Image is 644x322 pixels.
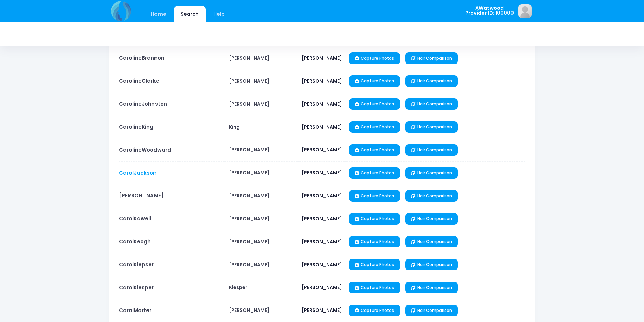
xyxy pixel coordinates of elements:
a: Hair Comparison [405,98,458,110]
a: Hair Comparison [405,259,458,270]
a: CarolKlesper [119,284,154,291]
a: CarolJackson [119,169,157,176]
span: [PERSON_NAME] [229,101,269,107]
a: Capture Photos [349,282,400,293]
a: CarolMarter [119,307,151,314]
span: AWatwood Provider ID: 100000 [465,6,514,16]
a: Capture Photos [349,213,400,224]
span: [PERSON_NAME] [302,215,342,222]
span: [PERSON_NAME] [302,192,342,199]
span: [PERSON_NAME] [302,238,342,245]
a: Capture Photos [349,144,400,156]
a: Capture Photos [349,305,400,316]
a: Capture Photos [349,98,400,110]
span: [PERSON_NAME] [229,169,269,176]
a: Capture Photos [349,75,400,87]
a: Home [144,6,173,22]
span: [PERSON_NAME] [229,192,269,199]
a: Capture Photos [349,167,400,179]
span: [PERSON_NAME] [302,169,342,176]
a: CarolineKing [119,123,153,130]
span: [PERSON_NAME] [302,55,342,61]
span: [PERSON_NAME] [229,215,269,222]
span: [PERSON_NAME] [229,55,269,61]
span: [PERSON_NAME] [229,78,269,84]
a: Capture Photos [349,259,400,270]
a: Capture Photos [349,190,400,201]
a: Hair Comparison [405,190,458,201]
a: Hair Comparison [405,144,458,156]
a: Hair Comparison [405,305,458,316]
a: CarolineWoodward [119,146,171,153]
span: [PERSON_NAME] [302,261,342,268]
span: [PERSON_NAME] [302,284,342,291]
a: Help [207,6,231,22]
span: [PERSON_NAME] [302,78,342,84]
span: [PERSON_NAME] [302,146,342,153]
a: [PERSON_NAME] [119,192,164,199]
span: [PERSON_NAME] [302,101,342,107]
span: [PERSON_NAME] [229,238,269,245]
span: King [229,124,240,130]
span: [PERSON_NAME] [229,261,269,268]
a: Hair Comparison [405,167,458,179]
a: Hair Comparison [405,121,458,133]
a: CarolKawell [119,215,151,222]
span: Klesper [229,284,247,291]
a: Hair Comparison [405,75,458,87]
a: Hair Comparison [405,213,458,224]
a: Hair Comparison [405,236,458,247]
a: CarolKlepser [119,261,154,268]
span: [PERSON_NAME] [229,307,269,314]
a: CarolineClarke [119,77,159,84]
a: CarolKeogh [119,238,151,245]
a: Capture Photos [349,121,400,133]
img: image [518,4,532,18]
a: CarolineJohnston [119,100,167,107]
span: [PERSON_NAME] [302,124,342,130]
a: Capture Photos [349,236,400,247]
span: [PERSON_NAME] [302,307,342,314]
a: Capture Photos [349,52,400,64]
a: Hair Comparison [405,52,458,64]
a: Hair Comparison [405,282,458,293]
span: [PERSON_NAME] [229,146,269,153]
a: Search [174,6,206,22]
a: CarolineBrannon [119,54,164,61]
